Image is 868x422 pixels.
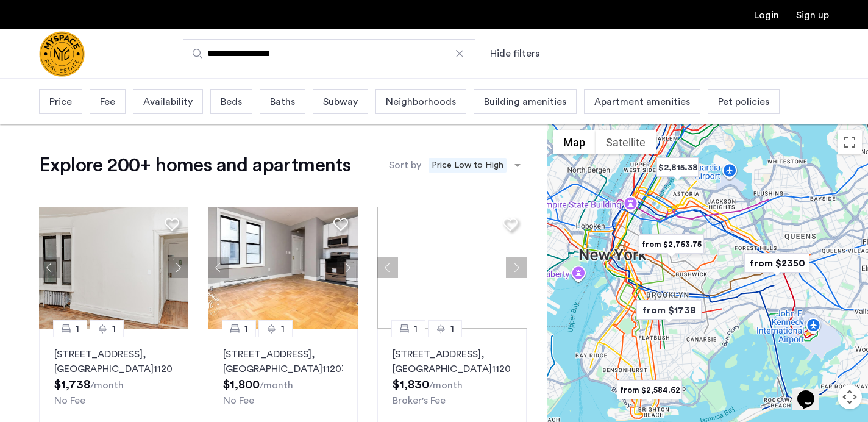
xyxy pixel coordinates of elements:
label: Sort by [389,158,421,173]
sub: /month [260,381,293,390]
span: Price Low to High [429,158,507,173]
span: Price [49,95,72,109]
button: Next apartment [168,257,188,278]
div: $2,815.38 [652,154,703,181]
button: Show or hide filters [490,46,539,61]
span: $1,738 [54,379,90,391]
p: [STREET_ADDRESS] 11203 [223,347,342,376]
span: 1 [76,321,79,336]
input: Apartment Search [183,39,475,68]
a: Cazamio Logo [39,31,85,77]
div: from $2,763.75 [634,231,709,258]
span: 1 [281,321,285,336]
span: 1 [112,321,116,336]
span: Apartment amenities [594,95,690,109]
sub: /month [90,381,124,390]
span: Fee [100,95,115,109]
span: Building amenities [484,95,566,109]
button: Previous apartment [377,257,398,278]
h1: Explore 200+ homes and apartments [39,153,350,177]
span: No Fee [54,396,85,406]
sub: /month [429,381,463,390]
img: 1996_638234808846003258.jpeg [39,207,189,329]
img: a8b926f1-9a91-4e5e-b036-feb4fe78ee5d_638880945617247159.jpeg [208,207,358,329]
span: Subway [323,95,358,109]
span: Beds [221,95,242,109]
span: $1,830 [393,379,429,391]
button: Next apartment [506,257,527,278]
button: Previous apartment [39,257,60,278]
button: Map camera controls [838,385,862,409]
span: 1 [414,321,418,336]
span: Neighborhoods [386,95,456,109]
div: from $1738 [631,296,706,324]
a: Login [754,10,779,20]
span: Availability [143,95,193,109]
img: logo [39,31,85,77]
span: Baths [270,95,295,109]
span: Pet policies [718,95,769,109]
span: $1,800 [223,379,260,391]
a: Registration [796,10,829,20]
p: [STREET_ADDRESS] 11203 [54,347,173,376]
iframe: chat widget [792,373,831,410]
button: Show satellite imagery [596,130,656,154]
span: 1 [450,321,454,336]
button: Toggle fullscreen view [838,130,862,154]
div: from $2350 [739,249,814,277]
span: 1 [244,321,248,336]
p: [STREET_ADDRESS] 11203 [393,347,511,376]
button: Next apartment [337,257,358,278]
ng-select: sort-apartment [424,154,527,176]
button: Show street map [553,130,596,154]
span: No Fee [223,396,254,406]
button: Previous apartment [208,257,229,278]
div: from $2,584.62 [612,376,687,404]
span: Broker's Fee [393,396,446,406]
